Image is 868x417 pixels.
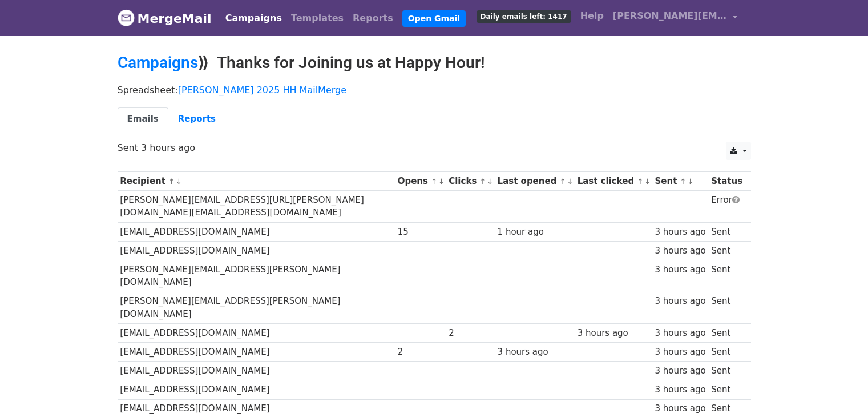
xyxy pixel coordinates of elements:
td: [PERSON_NAME][EMAIL_ADDRESS][URL][PERSON_NAME][DOMAIN_NAME][EMAIL_ADDRESS][DOMAIN_NAME] [118,191,395,223]
a: ↑ [431,177,437,186]
a: ↑ [680,177,687,186]
a: Emails [118,107,168,131]
th: Clicks [446,172,494,191]
a: ↓ [438,177,445,186]
span: Daily emails left: 1417 [477,10,571,23]
th: Last clicked [575,172,652,191]
td: [EMAIL_ADDRESS][DOMAIN_NAME] [118,222,395,241]
div: 3 hours ago [655,263,705,276]
a: ↓ [487,177,493,186]
a: [PERSON_NAME][EMAIL_ADDRESS][DOMAIN_NAME] [608,5,742,31]
a: ↑ [560,177,566,186]
a: Help [576,5,608,27]
iframe: Chat Widget [811,362,868,417]
div: 3 hours ago [655,244,705,258]
th: Last opened [495,172,575,191]
td: Sent [708,222,745,241]
a: ↓ [644,177,651,186]
div: 3 hours ago [655,346,705,359]
a: Open Gmail [402,10,466,27]
a: [PERSON_NAME] 2025 HH MailMerge [178,85,346,95]
span: [PERSON_NAME][EMAIL_ADDRESS][DOMAIN_NAME] [613,9,727,23]
div: 3 hours ago [655,295,705,308]
td: [EMAIL_ADDRESS][DOMAIN_NAME] [118,362,395,380]
th: Status [708,172,745,191]
a: ↓ [176,177,182,186]
p: Sent 3 hours ago [118,142,751,154]
td: Sent [708,241,745,260]
a: ↓ [567,177,573,186]
div: 3 hours ago [655,226,705,239]
div: 3 hours ago [578,327,649,340]
a: Reports [168,107,225,131]
td: [EMAIL_ADDRESS][DOMAIN_NAME] [118,324,395,343]
div: 2 [449,327,492,340]
div: 2 [398,346,443,359]
td: Sent [708,324,745,343]
td: Sent [708,380,745,399]
td: Sent [708,260,745,292]
td: [EMAIL_ADDRESS][DOMAIN_NAME] [118,241,395,260]
a: Templates [286,7,348,30]
a: Reports [348,7,398,30]
th: Recipient [118,172,395,191]
a: Daily emails left: 1417 [472,5,576,27]
div: 3 hours ago [655,327,705,340]
th: Sent [652,172,709,191]
a: ↓ [687,177,693,186]
div: 3 hours ago [655,364,705,378]
a: ↑ [480,177,486,186]
div: 15 [398,226,443,239]
div: 1 hour ago [498,226,572,239]
div: 3 hours ago [498,346,572,359]
a: Campaigns [221,7,286,30]
td: Sent [708,343,745,362]
img: MergeMail logo [118,9,135,26]
a: ↑ [637,177,643,186]
h2: ⟫ Thanks for Joining us at Happy Hour! [118,53,751,73]
td: [EMAIL_ADDRESS][DOMAIN_NAME] [118,380,395,399]
div: 3 hours ago [655,402,705,415]
td: [PERSON_NAME][EMAIL_ADDRESS][PERSON_NAME][DOMAIN_NAME] [118,292,395,324]
td: [PERSON_NAME][EMAIL_ADDRESS][PERSON_NAME][DOMAIN_NAME] [118,260,395,292]
p: Spreadsheet: [118,84,751,96]
a: MergeMail [118,6,212,30]
th: Opens [395,172,446,191]
div: 3 hours ago [655,383,705,396]
td: Error [708,191,745,223]
a: Campaigns [118,53,198,72]
td: Sent [708,362,745,380]
td: [EMAIL_ADDRESS][DOMAIN_NAME] [118,343,395,362]
a: ↑ [168,177,175,186]
td: Sent [708,292,745,324]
